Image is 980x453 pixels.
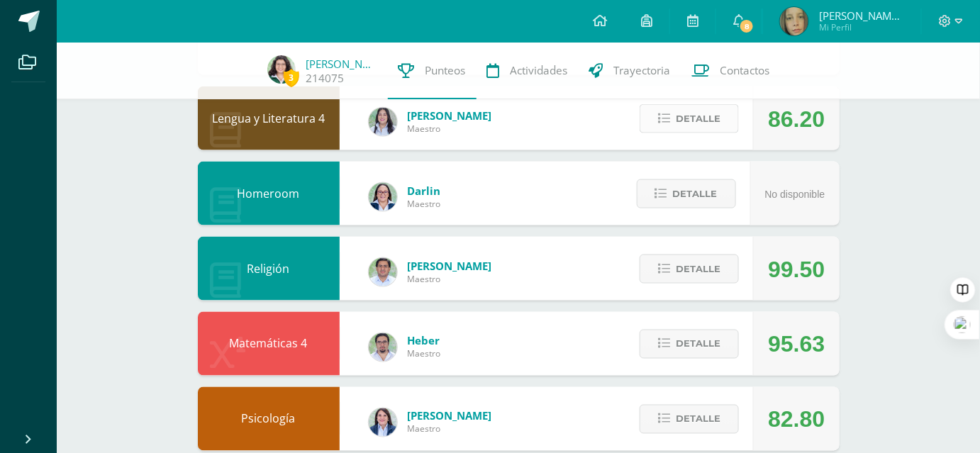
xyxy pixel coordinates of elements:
img: 571966f00f586896050bf2f129d9ef0a.png [369,183,397,211]
a: 214075 [306,71,345,86]
img: f767cae2d037801592f2ba1a5db71a2a.png [369,258,397,286]
a: Contactos [681,43,781,99]
a: Actividades [477,43,579,99]
span: Detalle [676,331,720,357]
button: Detalle [637,179,736,208]
span: 3 [284,69,299,86]
a: Trayectoria [579,43,681,99]
img: 46403824006f805f397c19a0de9f24e0.png [267,55,296,84]
button: Detalle [640,330,739,359]
a: Punteos [388,43,477,99]
span: Detalle [676,256,720,282]
div: Religión [198,237,340,301]
div: Matemáticas 4 [198,312,340,376]
div: 82.80 [768,388,825,452]
span: Darlin [408,184,441,198]
span: Maestro [408,198,441,210]
span: [PERSON_NAME] [408,108,492,123]
span: Heber [408,334,441,348]
a: [PERSON_NAME] [306,57,377,71]
span: Contactos [720,63,770,78]
img: 101204560ce1c1800cde82bcd5e5712f.png [369,408,397,437]
span: Detalle [676,406,720,432]
span: 8 [739,18,755,34]
span: No disponible [765,189,825,200]
span: Punteos [425,63,466,78]
span: Detalle [676,106,720,132]
span: Mi Perfil [819,21,904,33]
div: Homeroom [198,162,340,225]
button: Detalle [640,405,739,434]
img: 00229b7027b55c487e096d516d4a36c4.png [369,333,397,362]
span: Maestro [408,273,492,285]
div: 99.50 [768,237,825,301]
span: Maestro [408,348,441,360]
span: Trayectoria [614,63,671,78]
span: Maestro [408,423,492,435]
div: 86.20 [768,87,825,151]
img: 111fb534e7d6b39287f018ad09ff0197.png [780,7,808,35]
div: Lengua y Literatura 4 [198,86,340,150]
div: Psicología [198,387,340,451]
span: Actividades [511,63,568,78]
span: [PERSON_NAME] [408,259,492,273]
img: df6a3bad71d85cf97c4a6d1acf904499.png [369,108,397,136]
span: Maestro [408,123,492,135]
span: [PERSON_NAME] [408,409,492,423]
span: [PERSON_NAME] [PERSON_NAME] [819,9,904,23]
div: 95.63 [768,313,825,376]
span: Detalle [673,181,718,207]
button: Detalle [640,255,739,284]
button: Detalle [640,104,739,133]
